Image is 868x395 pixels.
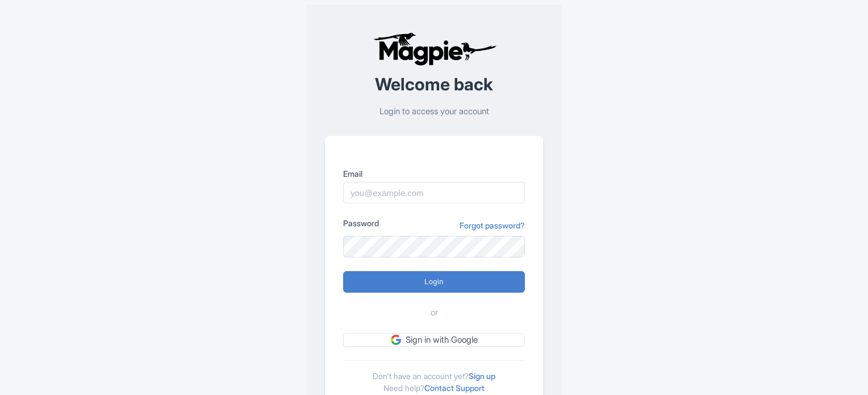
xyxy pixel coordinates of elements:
[469,371,495,381] a: Sign up
[424,383,485,393] a: Contact Support
[343,333,525,347] a: Sign in with Google
[343,182,525,203] input: you@example.com
[460,219,525,231] a: Forgot password?
[391,335,401,345] img: google.svg
[343,217,379,229] label: Password
[343,360,525,394] div: Don't have an account yet? Need help?
[325,105,543,118] p: Login to access your account
[325,75,543,94] h2: Welcome back
[343,271,525,293] input: Login
[431,306,438,319] span: or
[370,32,498,66] img: logo-ab69f6fb50320c5b225c76a69d11143b.png
[343,168,525,180] label: Email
